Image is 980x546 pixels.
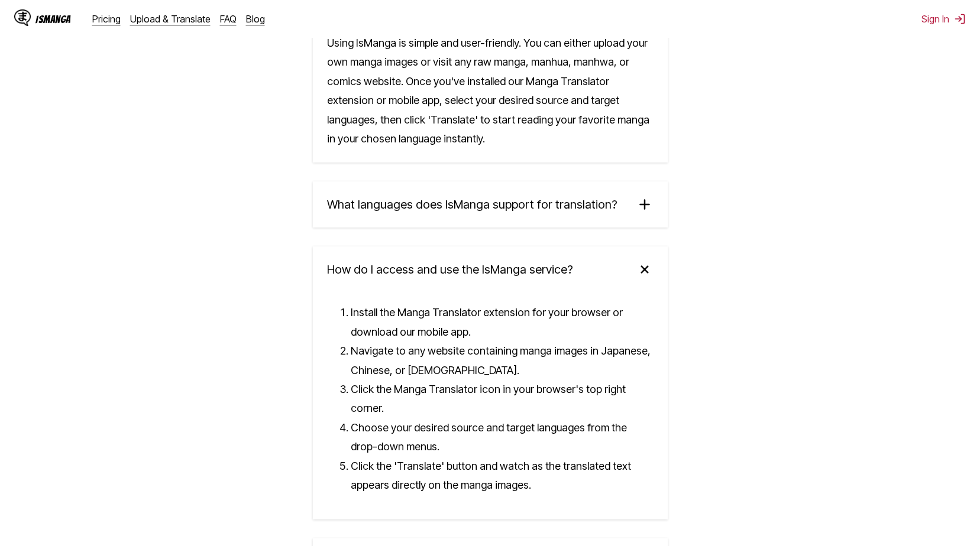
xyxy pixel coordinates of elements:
img: IsManga Logo [14,9,31,26]
img: plus [636,196,654,213]
img: plus [632,257,656,282]
div: IsManga [35,14,71,25]
summary: How do I access and use the IsManga service? [313,246,668,292]
span: What languages does IsManga support for translation? [327,197,617,212]
a: Pricing [92,13,121,25]
summary: What languages does IsManga support for translation? [313,181,668,227]
li: Navigate to any website containing manga images in Japanese, Chinese, or [DEMOGRAPHIC_DATA]. [351,342,654,380]
div: Using IsManga is simple and user-friendly. You can either upload your own manga images or visit a... [313,34,668,162]
button: Sign In [921,13,966,25]
a: IsManga LogoIsManga [14,9,92,28]
li: Choose your desired source and target languages from the drop-down menus. [351,418,654,457]
li: Click the 'Translate' button and watch as the translated text appears directly on the manga images. [351,457,654,495]
img: Sign out [954,13,966,25]
a: FAQ [220,13,237,25]
span: How do I access and use the IsManga service? [327,262,573,277]
a: Upload & Translate [130,13,211,25]
a: Blog [246,13,265,25]
li: Install the Manga Translator extension for your browser or download our mobile app. [351,303,654,342]
li: Click the Manga Translator icon in your browser's top right corner. [351,380,654,418]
